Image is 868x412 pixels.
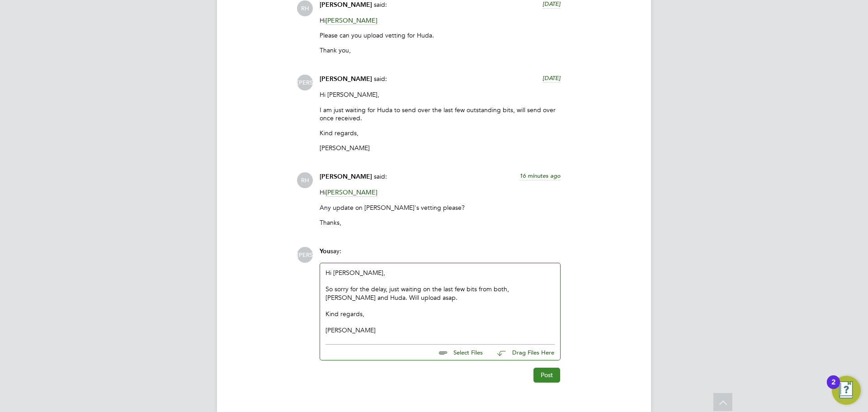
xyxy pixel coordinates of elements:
[519,172,561,180] span: 16 minutes ago
[325,269,555,335] div: Hi [PERSON_NAME],
[320,218,561,227] p: Thanks,
[320,31,561,39] p: Please can you upload vetting for Huda.
[374,0,387,9] span: said:
[320,144,561,152] p: [PERSON_NAME]
[325,310,555,318] div: Kind regards,
[297,75,313,90] span: [PERSON_NAME]
[297,247,313,263] span: [PERSON_NAME]
[533,368,560,382] button: Post
[832,376,861,405] button: Open Resource Center, 2 new notifications
[374,75,387,83] span: said:
[320,90,561,99] p: Hi [PERSON_NAME],
[325,16,377,25] span: [PERSON_NAME]
[297,172,313,188] span: RH
[542,74,561,82] span: [DATE]
[320,129,561,137] p: Kind regards,
[325,285,555,301] div: So sorry for the delay, just waiting on the last few bits from both, [PERSON_NAME] and Huda. Will...
[320,75,372,83] span: [PERSON_NAME]
[297,0,313,16] span: RH
[320,204,561,212] p: Any update on [PERSON_NAME]'s vetting please?
[320,173,372,180] span: [PERSON_NAME]
[320,106,561,122] p: I am just waiting for Huda to send over the last few outstanding bits, will send over once received.
[320,247,561,263] div: say:
[490,343,555,362] button: Drag Files Here
[320,188,561,196] p: Hi
[831,382,835,394] div: 2
[325,188,377,197] span: [PERSON_NAME]
[320,1,372,9] span: [PERSON_NAME]
[325,326,555,334] div: [PERSON_NAME]
[320,46,561,54] p: Thank you,
[320,247,330,255] span: You
[320,16,561,24] p: Hi
[374,172,387,180] span: said:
